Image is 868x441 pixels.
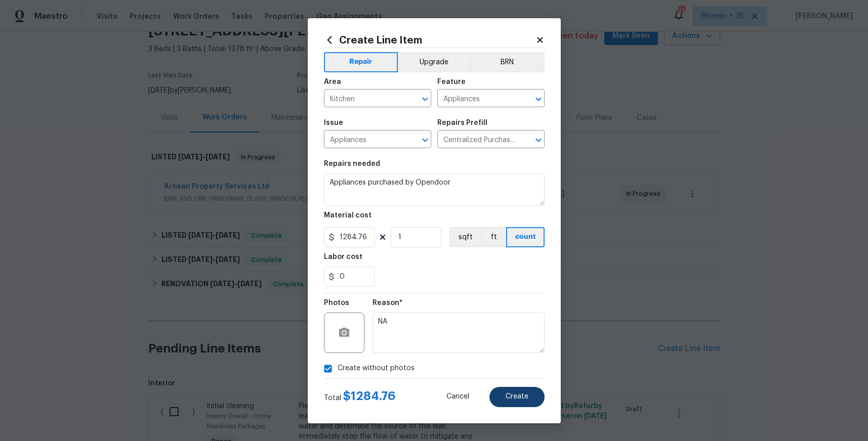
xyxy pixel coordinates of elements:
[343,390,396,402] span: $ 1284.76
[324,212,371,219] h5: Material cost
[437,78,466,85] h5: Feature
[338,363,415,374] span: Create without photos
[324,299,349,306] h5: Photos
[324,391,396,403] div: Total
[531,92,546,106] button: Open
[324,52,398,72] button: Repair
[418,92,432,106] button: Open
[324,253,362,260] h5: Labor cost
[437,119,487,126] h5: Repairs Prefill
[531,133,546,147] button: Open
[489,387,545,407] button: Create
[481,227,506,247] button: ft
[506,227,545,247] button: count
[430,387,485,407] button: Cancel
[324,34,535,46] h2: Create Line Item
[418,133,432,147] button: Open
[324,78,341,85] h5: Area
[324,119,343,126] h5: Issue
[324,173,545,206] textarea: Appliances purchased by Opendoor
[324,160,380,167] h5: Repairs needed
[446,393,469,401] span: Cancel
[470,52,545,72] button: BRN
[449,227,481,247] button: sqft
[506,393,528,401] span: Create
[373,299,402,306] h5: Reason*
[398,52,470,72] button: Upgrade
[373,313,545,353] textarea: NA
